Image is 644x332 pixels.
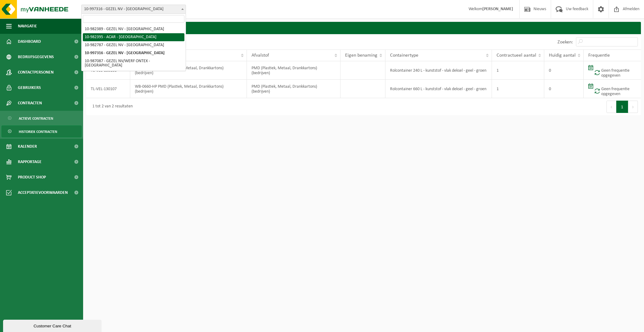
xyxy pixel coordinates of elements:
[83,33,184,41] li: 10-982395 - ACAR - [GEOGRAPHIC_DATA]
[345,53,377,58] span: Eigen benaming
[606,101,616,113] button: Previous
[385,80,492,98] td: Rolcontainer 660 L - kunststof - vlak deksel - geel - groen
[247,80,340,98] td: PMD (Plastiek, Metaal, Drankkartons) (bedrijven)
[252,53,269,58] span: Afvalstof
[616,101,628,113] button: 1
[18,80,41,95] span: Gebruikers
[557,40,573,45] label: Zoeken:
[82,5,186,14] span: 10-997316 - GEZEL NV - SINT-NIKLAAS
[497,53,536,58] span: Contractueel aantal
[482,7,513,11] strong: [PERSON_NAME]
[18,154,42,170] span: Rapportage
[549,53,576,58] span: Huidig aantal
[130,61,247,80] td: WB-0240-HP PMD (Plastiek, Metaal, Drankkartons) (bedrijven)
[89,101,133,112] div: 1 tot 2 van 2 resultaten
[83,49,184,57] li: 10-997316 - GEZEL NV - [GEOGRAPHIC_DATA]
[18,49,54,65] span: Bedrijfsgegevens
[588,53,610,58] span: Frequentie
[18,139,37,154] span: Kalender
[3,318,103,332] iframe: chat widget
[18,95,42,111] span: Contracten
[18,185,68,200] span: Acceptatievoorwaarden
[130,80,247,98] td: WB-0660-HP PMD (Plastiek, Metaal, Drankkartons) (bedrijven)
[2,112,82,124] a: Actieve contracten
[247,61,340,80] td: PMD (Plastiek, Metaal, Drankkartons) (bedrijven)
[86,80,130,98] td: TL-VEL-130107
[83,57,184,70] li: 10-987087 - GEZEL NV/WERF ONTEX - [GEOGRAPHIC_DATA]
[18,34,41,49] span: Dashboard
[492,61,544,80] td: 1
[584,80,641,98] td: Geen frequentie opgegeven
[584,61,641,80] td: Geen frequentie opgegeven
[19,113,53,124] span: Actieve contracten
[544,80,584,98] td: 0
[18,170,46,185] span: Product Shop
[19,126,57,138] span: Historiek contracten
[2,126,82,137] a: Historiek contracten
[18,18,37,34] span: Navigatie
[81,5,186,14] span: 10-997316 - GEZEL NV - SINT-NIKLAAS
[544,61,584,80] td: 0
[83,25,184,33] li: 10-982389 - GEZEL NV - [GEOGRAPHIC_DATA]
[86,22,641,34] h2: Contracten
[385,61,492,80] td: Rolcontainer 240 L - kunststof - vlak deksel - geel - groen
[628,101,638,113] button: Next
[492,80,544,98] td: 1
[83,41,184,49] li: 10-982787 - GEZEL NV - [GEOGRAPHIC_DATA]
[18,65,54,80] span: Contactpersonen
[390,53,418,58] span: Containertype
